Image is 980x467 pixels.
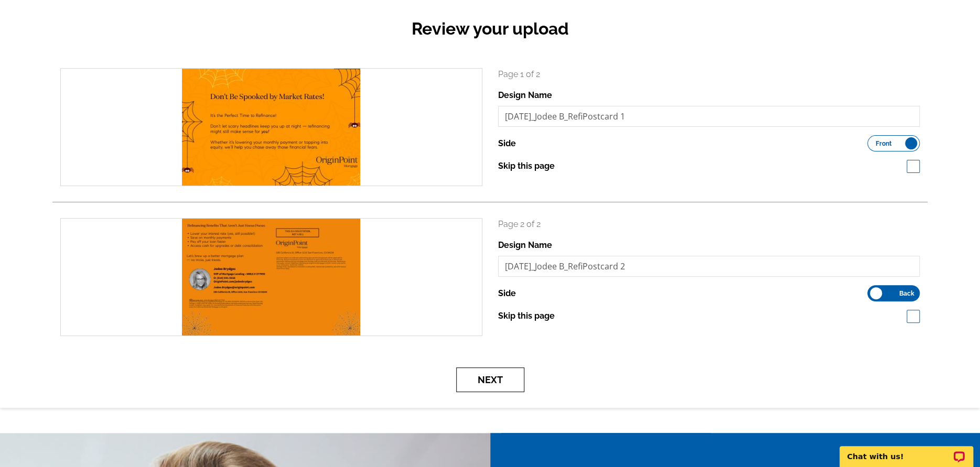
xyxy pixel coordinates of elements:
[833,434,980,467] iframe: LiveChat chat widget
[498,89,552,102] label: Design Name
[456,367,524,392] button: Next
[498,68,920,81] p: Page 1 of 2
[498,137,516,150] label: Side
[498,106,920,127] input: File Name
[52,19,928,39] h2: Review your upload
[498,287,516,300] label: Side
[498,310,555,322] label: Skip this page
[498,218,920,231] p: Page 2 of 2
[899,291,914,296] span: Back
[498,160,555,172] label: Skip this page
[498,256,920,277] input: File Name
[498,239,552,252] label: Design Name
[876,141,892,146] span: Front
